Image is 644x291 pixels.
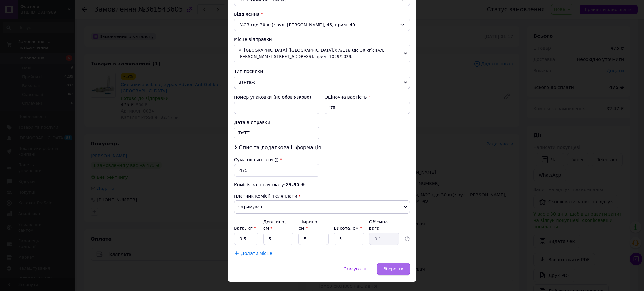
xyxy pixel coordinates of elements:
[343,266,366,271] span: Скасувати
[234,69,263,74] span: Тип посилки
[286,182,305,187] span: 29.50 ₴
[298,219,319,231] label: Ширина, см
[384,266,403,271] span: Зберегти
[234,11,410,17] div: Відділення
[234,19,410,31] div: №23 (до 30 кг): вул. [PERSON_NAME], 46, прим. 49
[234,200,410,214] span: Отримувач
[263,219,286,231] label: Довжина, см
[239,145,321,151] span: Опис та додаткова інформація
[234,94,319,100] div: Номер упаковки (не обов'язково)
[234,44,410,63] span: м. [GEOGRAPHIC_DATA] ([GEOGRAPHIC_DATA].): №118 (до 30 кг): вул. [PERSON_NAME][STREET_ADDRESS], п...
[234,119,319,125] div: Дата відправки
[369,219,399,231] div: Об'ємна вага
[234,37,272,42] span: Місце відправки
[234,194,297,199] span: Платник комісії післяплати
[234,157,279,162] label: Сума післяплати
[234,226,256,231] label: Вага, кг
[234,182,410,188] div: Комісія за післяплату:
[334,226,362,231] label: Висота, см
[325,94,410,100] div: Оціночна вартість
[234,76,410,89] span: Вантаж
[241,251,272,256] span: Додати місце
